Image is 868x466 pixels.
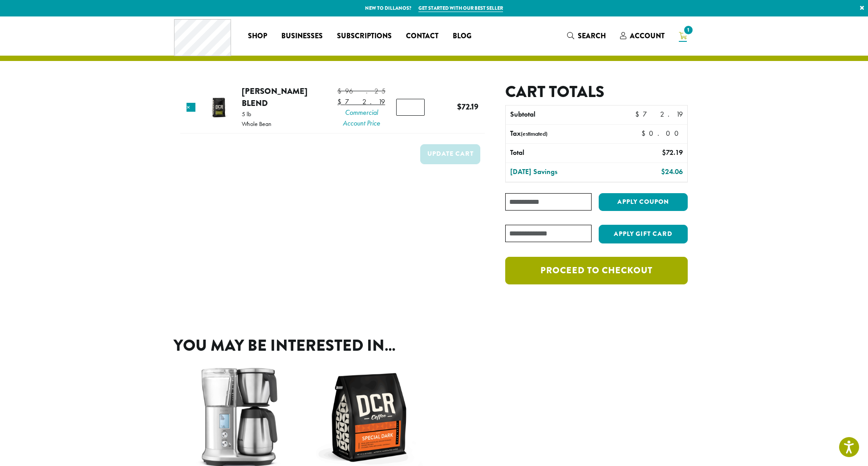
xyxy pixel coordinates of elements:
[453,31,471,42] span: Blog
[457,101,462,113] span: $
[337,31,392,42] span: Subscriptions
[174,336,694,355] h2: You may be interested in…
[505,257,688,284] a: Proceed to checkout
[661,167,683,176] bdi: 24.06
[662,148,683,157] bdi: 72.19
[641,129,649,138] span: $
[242,111,272,117] p: 5 lb
[457,101,479,113] bdi: 72.19
[337,86,345,96] span: $
[248,31,267,42] span: Shop
[505,82,688,101] h2: Cart totals
[187,103,195,112] a: Remove this item
[599,225,688,243] button: Apply Gift Card
[406,31,438,42] span: Contact
[560,28,613,43] a: Search
[242,121,272,127] p: Whole Bean
[506,144,615,162] th: Total
[396,99,425,116] input: Product quantity
[337,97,385,106] bdi: 72.19
[241,29,274,43] a: Shop
[506,105,615,124] th: Subtotal
[204,93,233,122] img: Howie's Blend
[578,31,606,41] span: Search
[337,86,385,96] bdi: 96.25
[418,4,503,12] a: Get started with our best seller
[661,167,665,176] span: $
[635,109,643,119] span: $
[641,129,683,138] bdi: 0.00
[682,24,694,36] span: 1
[337,97,345,106] span: $
[281,31,323,42] span: Businesses
[506,125,634,143] th: Tax
[242,85,308,109] a: [PERSON_NAME] Blend
[635,109,683,119] bdi: 72.19
[662,148,666,157] span: $
[521,130,548,138] small: (estimated)
[599,193,688,211] button: Apply coupon
[420,144,480,164] button: Update cart
[630,31,665,41] span: Account
[506,163,615,182] th: [DATE] Savings
[337,107,385,129] span: Commercial Account Price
